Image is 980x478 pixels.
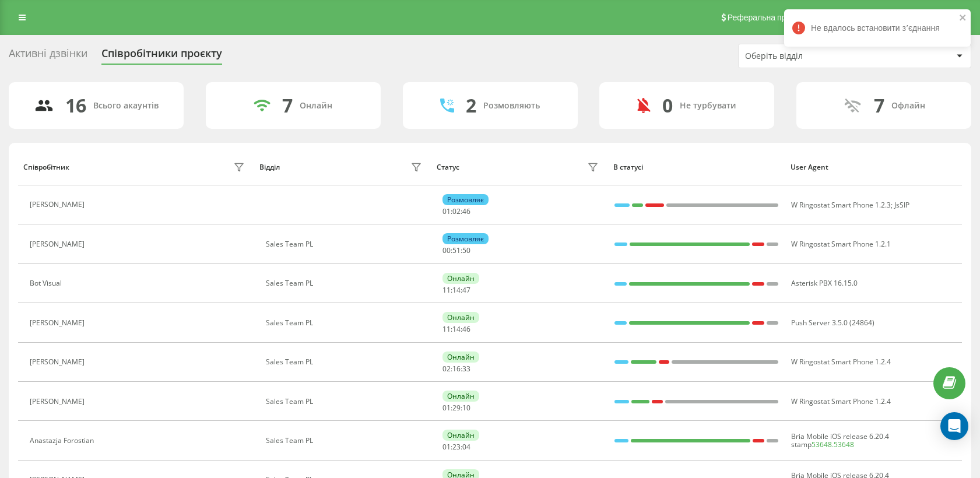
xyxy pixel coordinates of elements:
div: Розмовляє [442,194,489,205]
span: 23 [452,442,461,452]
div: Онлайн [442,430,479,441]
span: 51 [452,245,461,255]
span: Push Server 3.5.0 (24864) [791,318,874,328]
span: 29 [452,403,461,413]
span: 14 [452,324,461,334]
div: В статусі [613,163,779,171]
button: close [959,13,967,24]
div: Онлайн [442,273,479,284]
div: Онлайн [442,391,479,402]
div: Онлайн [442,312,479,323]
div: : : [442,365,470,373]
div: : : [442,404,470,412]
span: 02 [452,206,461,216]
div: Активні дзвінки [9,47,87,65]
div: Open Intercom Messenger [940,412,968,440]
span: 01 [442,206,451,216]
div: : : [442,286,470,294]
div: Не турбувати [680,101,736,111]
div: 7 [874,94,884,117]
div: Anastazja Forostian [30,437,97,445]
span: 14 [452,285,461,295]
span: 10 [462,403,470,413]
span: 00 [442,245,451,255]
div: Всього акаунтів [93,101,159,111]
span: Asterisk PBX 16.15.0 [791,278,858,288]
div: Sales Team PL [266,437,425,445]
span: 46 [462,324,470,334]
div: [PERSON_NAME] [30,201,87,209]
div: : : [442,325,470,333]
span: 01 [442,403,451,413]
span: W Ringostat Smart Phone 1.2.1 [791,239,891,249]
span: 01 [442,442,451,452]
div: Sales Team PL [266,398,425,406]
span: 02 [442,364,451,374]
div: Sales Team PL [266,279,425,287]
span: 46 [462,206,470,216]
a: 53648.53648 [812,440,854,449]
div: 16 [65,94,86,117]
div: Оберіть відділ [745,51,884,61]
div: 7 [282,94,293,117]
div: 0 [662,94,673,117]
div: Розмовляє [442,233,489,244]
div: Sales Team PL [266,319,425,327]
span: 11 [442,285,451,295]
div: [PERSON_NAME] [30,358,87,366]
span: 11 [442,324,451,334]
span: Реферальна програма [728,13,813,22]
div: [PERSON_NAME] [30,398,87,406]
div: [PERSON_NAME] [30,240,87,248]
div: User Agent [791,163,957,171]
span: JsSIP [894,200,909,210]
div: Онлайн [442,352,479,363]
span: 50 [462,245,470,255]
span: Bria Mobile iOS release 6.20.4 stamp [791,431,889,449]
div: Відділ [259,163,280,171]
div: Статус [437,163,459,171]
div: Офлайн [891,101,925,111]
div: Онлайн [300,101,332,111]
div: Sales Team PL [266,358,425,366]
span: W Ringostat Smart Phone 1.2.4 [791,357,891,367]
span: 47 [462,285,470,295]
div: Bot Visual [30,279,65,287]
div: : : [442,247,470,255]
span: W Ringostat Smart Phone 1.2.4 [791,396,891,406]
div: : : [442,443,470,451]
div: Співробітник [23,163,69,171]
span: 33 [462,364,470,374]
span: 16 [452,364,461,374]
span: 04 [462,442,470,452]
div: 2 [466,94,476,117]
span: W Ringostat Smart Phone 1.2.3 [791,200,891,210]
div: : : [442,208,470,216]
div: [PERSON_NAME] [30,319,87,327]
div: Sales Team PL [266,240,425,248]
div: Співробітники проєкту [101,47,222,65]
div: Розмовляють [483,101,540,111]
div: Не вдалось встановити зʼєднання [784,9,971,47]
